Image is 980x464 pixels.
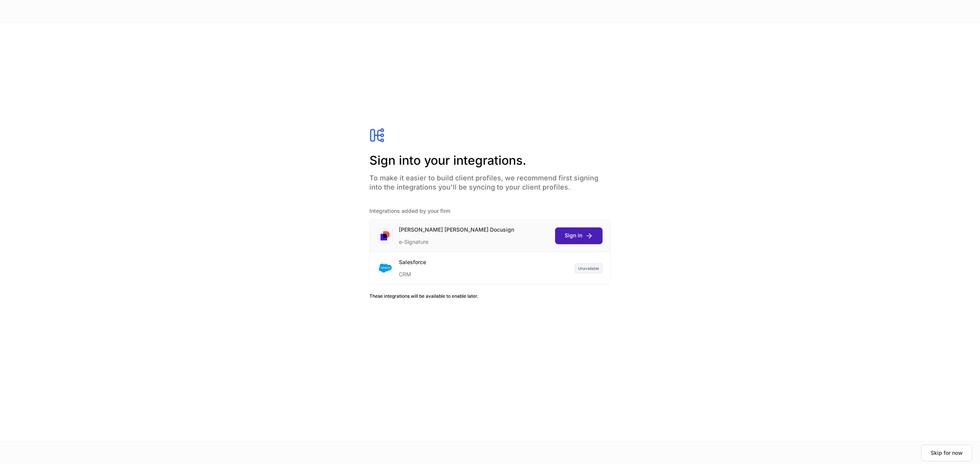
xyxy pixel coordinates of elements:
[565,232,593,240] div: Sign in
[399,258,426,266] div: Salesforce
[399,234,514,246] div: e-Signature
[369,169,611,192] h4: To make it easier to build client profiles, we recommend first signing into the integrations you'...
[931,449,963,457] div: Skip for now
[921,445,972,461] button: Skip for now
[369,292,611,300] h6: These integrations will be available to enable later.
[555,227,603,244] button: Sign in
[399,266,426,278] div: CRM
[369,152,611,169] h2: Sign into your integrations.
[575,263,603,273] div: Unavailable
[369,207,611,215] h5: Integrations added by your firm
[399,226,514,234] div: [PERSON_NAME] [PERSON_NAME] Docusign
